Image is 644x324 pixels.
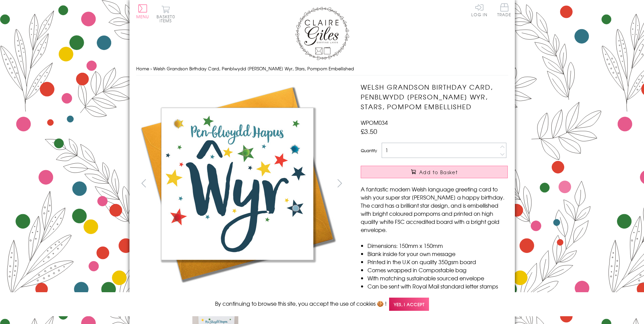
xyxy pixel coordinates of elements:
[367,258,508,266] li: Printed in the U.K on quality 350gsm board
[361,166,508,178] button: Add to Basket
[367,282,508,290] li: Can be sent with Royal Mail standard letter stamps
[361,126,377,136] span: £3.50
[367,274,508,282] li: With matching sustainable sourced envelope
[497,3,511,17] span: Trade
[367,250,508,258] li: Blank inside for your own message
[157,5,175,23] button: Basket0 items
[361,82,508,111] h1: Welsh Grandson Birthday Card, Penblwydd [PERSON_NAME] Wyr, Stars, Pompom Embellished
[367,241,508,250] li: Dimensions: 150mm x 150mm
[136,4,149,19] button: Menu
[497,3,511,18] a: Trade
[153,65,354,72] span: Welsh Grandson Birthday Card, Penblwydd [PERSON_NAME] Wyr, Stars, Pompom Embellished
[419,169,458,176] span: Add to Basket
[361,147,377,154] label: Quantity
[361,118,388,126] span: WPOM034
[136,82,339,285] img: Welsh Grandson Birthday Card, Penblwydd Hapus Wyr, Stars, Pompom Embellished
[136,62,508,76] nav: breadcrumbs
[136,176,151,191] button: prev
[136,14,149,20] span: Menu
[361,185,508,234] p: A fantastic modern Welsh language greeting card to wish your super star [PERSON_NAME] a happy bir...
[367,266,508,274] li: Comes wrapped in Compostable bag
[389,298,429,311] span: Yes, I accept
[150,65,152,72] span: ›
[295,7,349,60] img: Claire Giles Greetings Cards
[136,65,149,72] a: Home
[160,14,175,24] span: 0 items
[471,3,487,17] a: Log In
[332,176,347,191] button: next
